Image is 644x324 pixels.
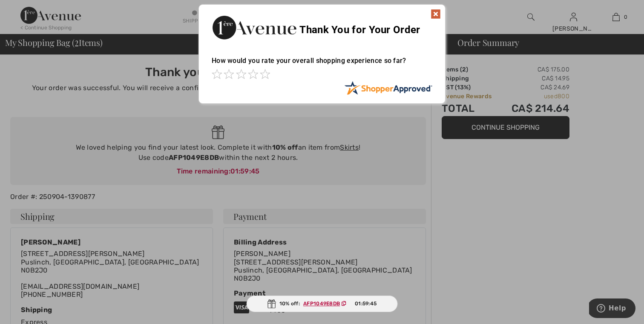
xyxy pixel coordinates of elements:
ins: AFP1049E8DB [303,301,340,307]
span: 01:59:45 [355,300,377,307]
span: Help [20,6,37,14]
img: Gift.svg [267,299,276,308]
div: 10% off: [247,296,398,312]
div: How would you rate your overall shopping experience so far? [212,48,432,81]
span: Thank You for Your Order [299,24,420,36]
img: Thank You for Your Order [212,13,297,42]
img: x [431,9,441,19]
